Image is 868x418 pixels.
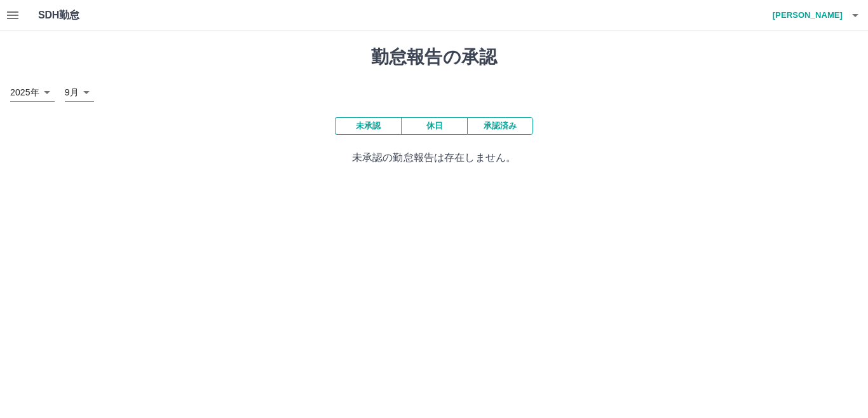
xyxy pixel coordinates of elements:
button: 未承認 [335,117,401,135]
h1: 勤怠報告の承認 [10,46,858,68]
p: 未承認の勤怠報告は存在しません。 [10,150,858,165]
div: 9月 [65,83,94,102]
button: 休日 [401,117,467,135]
button: 承認済み [467,117,533,135]
div: 2025年 [10,83,55,102]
